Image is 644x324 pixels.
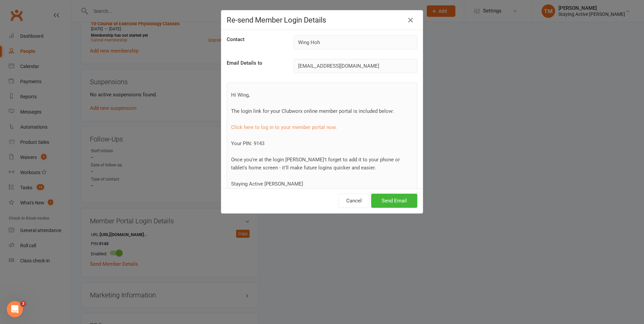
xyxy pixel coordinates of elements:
[227,16,417,24] h4: Re-send Member Login Details
[405,15,416,26] button: Close
[227,35,245,43] label: Contact
[231,124,337,130] a: Click here to log in to your member portal now.
[231,140,264,147] span: Your PIN: 9143
[371,194,417,208] button: Send Email
[231,181,303,187] span: Staying Active [PERSON_NAME]
[231,92,250,98] span: Hi Wing,
[231,157,400,171] span: Once you're at the login [PERSON_NAME]'t forget to add it to your phone or tablet's home screen -...
[339,194,369,208] button: Cancel
[7,301,23,317] iframe: Intercom live chat
[21,301,26,306] span: 3
[227,59,262,67] label: Email Details to
[231,108,394,114] span: The login link for your Clubworx online member portal is included below:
